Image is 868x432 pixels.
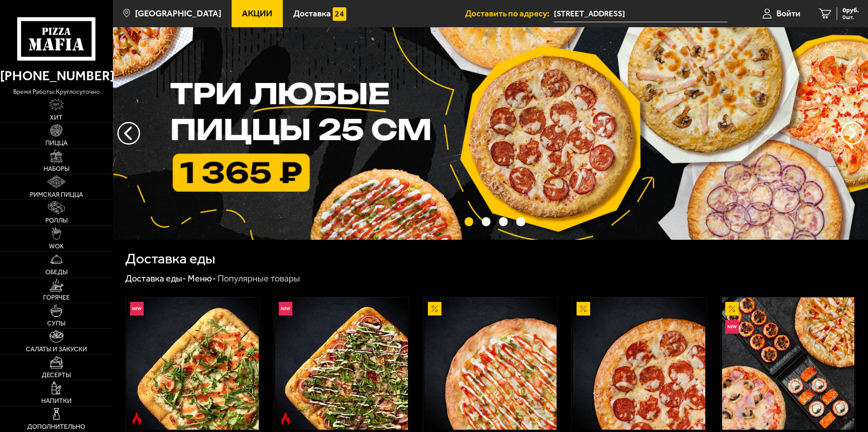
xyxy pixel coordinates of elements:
span: Роллы [45,218,68,224]
a: Доставка еды- [125,273,186,284]
img: Новинка [725,320,739,334]
span: 3-й Верхний переулок, 15 [554,5,727,22]
h1: Доставка еды [125,252,215,266]
a: АкционныйНовинкаВсё включено [721,297,855,430]
img: Острое блюдо [130,412,144,426]
img: Римская с креветками [126,297,259,430]
span: Супы [47,320,65,327]
span: 0 руб. [843,7,859,14]
a: НовинкаОстрое блюдоРимская с мясным ассорти [274,297,409,430]
span: WOK [49,243,64,250]
img: Острое блюдо [279,412,292,426]
button: точки переключения [499,217,508,226]
div: Популярные товары [218,273,300,285]
button: точки переключения [465,217,473,226]
span: Наборы [44,166,69,172]
img: Аль-Шам 25 см (тонкое тесто) [424,297,557,430]
a: Меню- [188,273,216,284]
span: Войти [776,9,800,18]
img: Всё включено [722,297,854,430]
a: АкционныйПепперони 25 см (толстое с сыром) [572,297,707,430]
img: Акционный [428,302,441,316]
span: Пицца [45,140,68,146]
img: Акционный [577,302,590,316]
span: Доставить по адресу: [465,9,554,18]
a: НовинкаОстрое блюдоРимская с креветками [126,297,260,430]
span: Напитки [41,398,72,404]
button: следующий [117,122,140,145]
span: Салаты и закуски [26,346,87,353]
button: точки переключения [482,217,490,226]
img: 15daf4d41897b9f0e9f617042186c801.svg [333,7,346,21]
img: Акционный [725,302,739,316]
img: Римская с мясным ассорти [275,297,407,430]
span: Акции [242,9,272,18]
span: Дополнительно [27,424,85,430]
input: Ваш адрес доставки [554,5,727,22]
button: предыдущий [841,122,863,145]
a: АкционныйАль-Шам 25 см (тонкое тесто) [423,297,558,430]
img: Новинка [130,302,144,316]
img: Пепперони 25 см (толстое с сыром) [573,297,705,430]
span: Доставка [293,9,331,18]
span: Римская пицца [30,192,83,198]
span: [GEOGRAPHIC_DATA] [135,9,221,18]
span: Десерты [42,372,71,379]
span: Обеды [45,269,68,276]
img: Новинка [279,302,292,316]
span: Хит [50,115,63,121]
button: точки переключения [516,217,525,226]
span: Горячее [43,295,70,301]
span: 0 шт. [843,15,859,20]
